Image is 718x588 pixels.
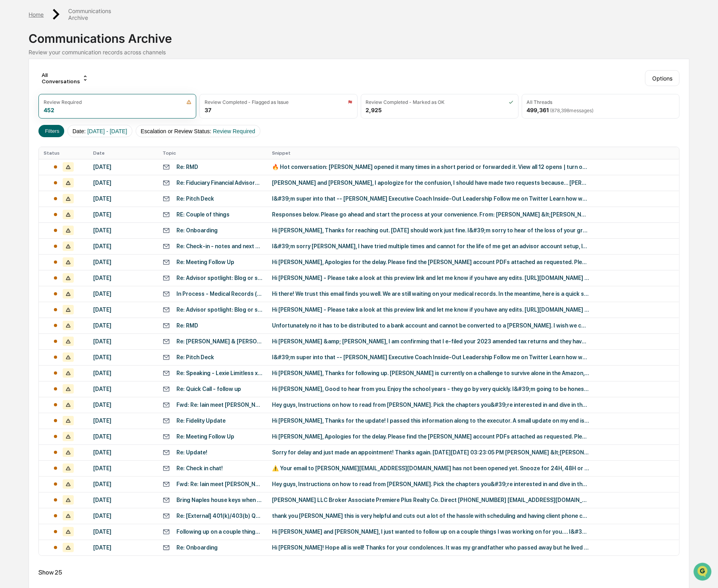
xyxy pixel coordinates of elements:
div: Re: Check-in - notes and next steps [176,243,263,249]
div: [DATE] [93,513,153,519]
span: [DATE] - [DATE] [87,128,127,134]
div: Following up on a couple things I was working on [176,529,263,535]
p: How can we help? [8,17,144,29]
button: Start new chat [135,63,144,73]
div: [DATE] [93,544,153,551]
div: [DATE] [93,433,153,440]
div: [DATE] [93,180,153,186]
th: Date [88,147,158,159]
div: Re: Pitch Deck [176,354,214,360]
img: icon [348,100,352,105]
div: Re: Fiduciary Financial Advisors | HBSA & 401k Management [176,180,263,186]
a: 🔎Data Lookup [5,112,53,126]
div: Hi [PERSON_NAME], Thanks for reaching out. [DATE] should work just fine. I&#39;m sorry to hear of... [272,227,589,234]
div: Fwd: Re: Iain meet [PERSON_NAME] [176,402,263,408]
div: Review Completed - Flagged as Issue [205,99,289,105]
div: Communications Archive [29,25,689,46]
div: Re: Update! [176,449,207,456]
div: [DATE] [93,164,153,170]
div: [PERSON_NAME] LLC Broker Associate Premiere Plus Realty Co. Direct [PHONE_NUMBER] [EMAIL_ADDRESS]... [272,497,589,503]
div: Re: RMD [176,164,198,170]
div: 🔥 Hot conversation: [PERSON_NAME] opened it many times in a short period or forwarded it. View al... [272,164,589,170]
span: Preclearance [16,100,51,108]
div: RE: Couple of things [176,211,230,218]
div: thank you [PERSON_NAME] this is very helpful and cuts out a lot of the hassle with scheduling and... [272,513,589,519]
div: Hi [PERSON_NAME] - Please take a look at this preview link and let me know if you have any edits.... [272,275,589,281]
div: Re: Check in chat! [176,465,223,471]
div: Fwd: Re: Iain meet [PERSON_NAME] [176,481,263,487]
div: Re: RMD [176,322,198,329]
div: [DATE] [93,259,153,265]
a: 🗄️Attestations [54,97,101,111]
div: [PERSON_NAME] and [PERSON_NAME], I apologize for the confusion, I should have made two requests b... [272,180,589,186]
span: Data Lookup [16,115,50,123]
a: Powered byPylon [56,134,96,140]
span: Pylon [79,134,96,140]
div: Bring Naples house keys when I pick up [PERSON_NAME] [176,497,263,503]
div: 452 [44,107,54,113]
div: Re: Quick Call - follow up [176,386,241,392]
div: Re: Pitch Deck [176,195,214,202]
button: Filters [38,125,64,137]
div: Unfortunately no it has to be distributed to a bank account and cannot be converted to a [PERSON_... [272,322,589,329]
th: Topic [158,147,268,159]
div: Re: Advisor spotlight: Blog or short article [176,275,263,281]
div: [DATE] [93,227,153,234]
iframe: Open customer support [693,562,714,583]
a: 🖐️Preclearance [5,97,54,111]
div: Responses below. Please go ahead and start the process at your convenience. From: [PERSON_NAME] &... [272,211,589,218]
span: Attestations [65,100,98,108]
div: I&#39;m sorry [PERSON_NAME], I have tried multiple times and cannot for the life of me get an adv... [272,243,589,249]
div: [DATE] [93,354,153,360]
div: 🔎 [8,116,14,122]
div: [DATE] [93,275,153,281]
div: [DATE] [93,481,153,487]
div: Hi [PERSON_NAME], Apologies for the delay. Please find the [PERSON_NAME] account PDFs attached as... [272,433,589,440]
div: [DATE] [93,370,153,376]
div: Hi there! We trust this email finds you well. We are still waiting on your medical records. In th... [272,291,589,297]
div: Hi [PERSON_NAME] and [PERSON_NAME], I just wanted to follow up on a couple things I was working o... [272,529,589,535]
div: Re: Onboarding [176,227,218,234]
div: Hey guys, Instructions on how to read from [PERSON_NAME]. Pick the chapters you&#39;re interested... [272,402,589,408]
div: Hey guys, Instructions on how to read from [PERSON_NAME]. Pick the chapters you&#39;re interested... [272,481,589,487]
div: Hi [PERSON_NAME], Thanks for following up. [PERSON_NAME] is currently on a challenge to survive a... [272,370,589,376]
img: 1746055101610-c473b297-6a78-478c-a979-82029cc54cd1 [8,61,22,75]
div: [DATE] [93,211,153,218]
div: 🖐️ [8,101,14,107]
div: Re: Onboarding [176,544,218,551]
button: Options [645,70,680,86]
img: icon [509,100,513,105]
div: Re: Fidelity Update [176,418,226,424]
img: icon [186,100,191,105]
div: 499,361 [527,107,594,113]
div: Re: Advisor spotlight: Blog or short article [176,306,263,313]
div: Hi [PERSON_NAME] - Please take a look at this preview link and let me know if you have any edits.... [272,306,589,313]
div: Re: [PERSON_NAME] & [PERSON_NAME] - 2023 amended tax return [176,338,263,345]
div: 🗄️ [57,101,64,107]
div: Show 25 [38,569,86,576]
div: Hi [PERSON_NAME]! Hope all is well! Thanks for your condolences. It was my grandfather who passed... [272,544,589,551]
div: 37 [205,107,211,113]
div: [DATE] [93,386,153,392]
div: [DATE] [93,449,153,456]
div: Hi [PERSON_NAME], Good to hear from you. Enjoy the school years - they go by very quickly. I&#39;... [272,386,589,392]
div: [DATE] [93,291,153,297]
div: ⚠️ Your email to [PERSON_NAME][EMAIL_ADDRESS][DOMAIN_NAME] has not been opened yet. Snooze for 24... [272,465,589,471]
div: [DATE] [93,195,153,202]
div: Home [29,11,44,18]
div: I&#39;m super into that -- [PERSON_NAME] Executive Coach Inside-Out Leadership Follow me on Twitt... [272,354,589,360]
div: Hi [PERSON_NAME], Thanks for the update! I passed this information along to the executor. A small... [272,418,589,424]
div: [DATE] [93,306,153,313]
div: [DATE] [93,338,153,345]
div: Review Completed - Marked as OK [366,99,445,105]
div: Re: [External] 401(k)/403(b) Question [176,513,263,519]
div: [DATE] [93,322,153,329]
div: Re: Meeting Follow Up [176,433,234,440]
div: Review Required [44,99,82,105]
div: [DATE] [93,402,153,408]
th: Status [39,147,88,159]
div: All Threads [527,99,553,105]
div: Hi [PERSON_NAME], Apologies for the delay. Please find the [PERSON_NAME] account PDFs attached as... [272,259,589,265]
